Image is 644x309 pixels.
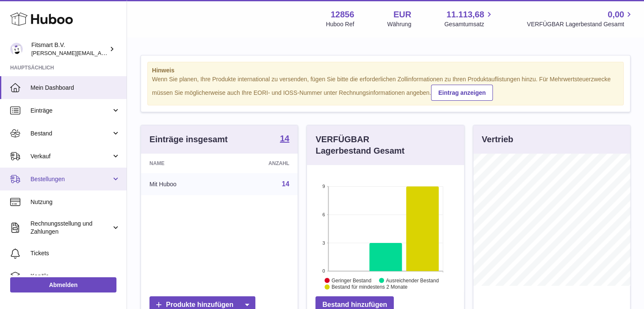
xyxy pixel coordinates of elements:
[446,9,484,20] span: 11.113,68
[393,9,411,20] strong: EUR
[323,212,325,217] text: 6
[30,272,120,280] span: Kanäle
[482,134,513,145] h3: Vertrieb
[332,277,371,283] text: Geringer Bestand
[149,134,228,145] h3: Einträge insgesamt
[431,85,493,101] a: Eintrag anzeigen
[152,66,619,74] strong: Hinweis
[30,175,111,183] span: Bestellungen
[280,134,289,144] a: 14
[31,50,170,56] span: [PERSON_NAME][EMAIL_ADDRESS][DOMAIN_NAME]
[30,249,120,257] span: Tickets
[282,180,290,188] a: 14
[141,154,225,173] th: Name
[31,41,108,57] div: Fitsmart B.V.
[444,9,494,28] a: 11.113,68 Gesamtumsatz
[315,134,426,157] h3: VERFÜGBAR Lagerbestand Gesamt
[527,20,634,28] span: VERFÜGBAR Lagerbestand Gesamt
[30,107,111,115] span: Einträge
[444,20,494,28] span: Gesamtumsatz
[331,9,354,20] strong: 12856
[30,220,111,236] span: Rechnungsstellung und Zahlungen
[280,134,289,143] strong: 14
[10,43,23,55] img: jonathan@leaderoo.com
[326,20,354,28] div: Huboo Ref
[30,130,111,138] span: Bestand
[30,152,111,160] span: Verkauf
[527,9,634,28] a: 0,00 VERFÜGBAR Lagerbestand Gesamt
[323,240,325,245] text: 3
[225,154,298,173] th: Anzahl
[323,184,325,189] text: 9
[152,75,619,101] div: Wenn Sie planen, Ihre Produkte international zu versenden, fügen Sie bitte die erforderlichen Zol...
[10,277,116,292] a: Abmelden
[30,198,120,206] span: Nutzung
[141,173,225,195] td: Mit Huboo
[332,284,408,290] text: Bestand für mindestens 2 Monate
[323,268,325,273] text: 0
[608,9,624,20] span: 0,00
[387,20,412,28] div: Währung
[386,277,439,283] text: Ausreichender Bestand
[30,84,120,92] span: Mein Dashboard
